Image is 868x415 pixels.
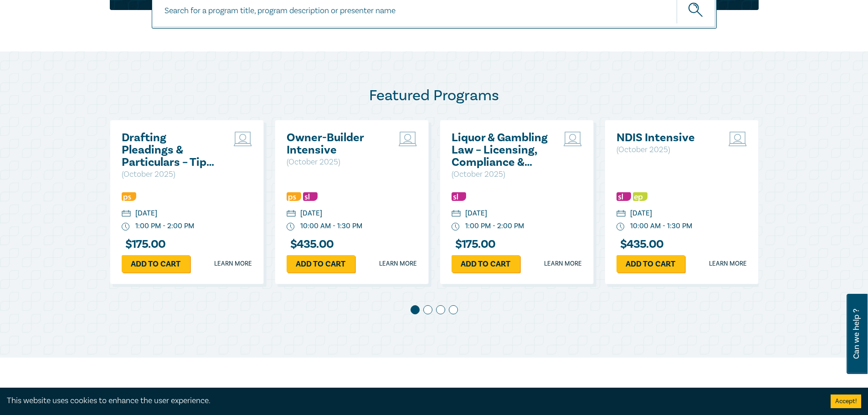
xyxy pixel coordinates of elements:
[379,259,417,268] a: Learn more
[564,132,582,146] img: Live Stream
[465,221,524,231] div: 1:00 PM - 2:00 PM
[122,169,220,180] p: ( October 2025 )
[135,221,194,231] div: 1:00 PM - 2:00 PM
[110,87,759,105] h2: Featured Programs
[287,210,296,218] img: calendar
[544,259,582,268] a: Learn more
[630,208,652,219] div: [DATE]
[452,169,550,180] p: ( October 2025 )
[399,132,417,146] img: Live Stream
[465,208,487,219] div: [DATE]
[630,221,692,231] div: 10:00 AM - 1:30 PM
[122,192,136,201] img: Professional Skills
[616,210,626,218] img: calendar
[234,132,252,146] img: Live Stream
[616,132,714,144] a: NDIS Intensive
[135,208,157,219] div: [DATE]
[452,192,466,201] img: Substantive Law
[452,255,520,272] a: Add to cart
[729,132,747,146] img: Live Stream
[852,299,861,369] span: Can we help ?
[287,156,385,168] p: ( October 2025 )
[616,144,714,156] p: ( October 2025 )
[287,255,355,272] a: Add to cart
[633,192,647,201] img: Ethics & Professional Responsibility
[122,223,130,231] img: watch
[287,223,295,231] img: watch
[287,238,334,251] h3: $ 435.00
[452,238,496,251] h3: $ 175.00
[616,192,631,201] img: Substantive Law
[300,221,362,231] div: 10:00 AM - 1:30 PM
[122,210,131,218] img: calendar
[122,132,220,169] a: Drafting Pleadings & Particulars – Tips & Traps
[214,259,252,268] a: Learn more
[831,395,861,408] button: Accept cookies
[452,132,550,169] a: Liquor & Gambling Law – Licensing, Compliance & Regulations
[452,210,461,218] img: calendar
[616,238,664,251] h3: $ 435.00
[122,255,190,272] a: Add to cart
[616,255,685,272] a: Add to cart
[709,259,747,268] a: Learn more
[287,132,385,156] a: Owner-Builder Intensive
[287,192,301,201] img: Professional Skills
[616,223,625,231] img: watch
[452,223,460,231] img: watch
[122,238,166,251] h3: $ 175.00
[7,395,817,407] div: This website uses cookies to enhance the user experience.
[300,208,322,219] div: [DATE]
[303,192,318,201] img: Substantive Law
